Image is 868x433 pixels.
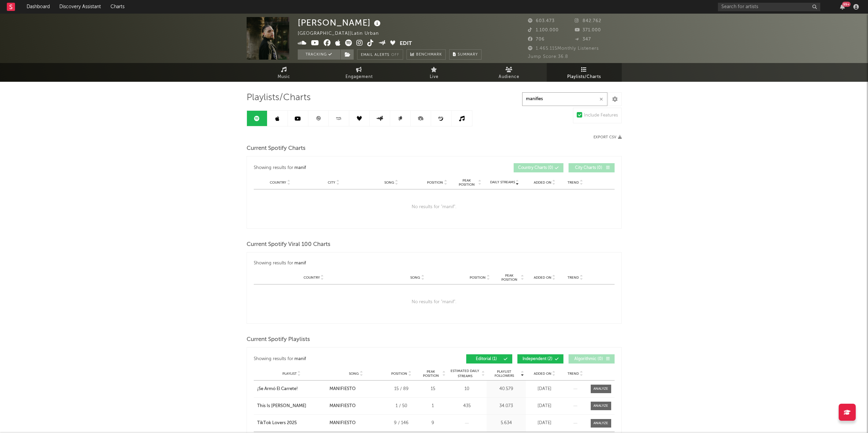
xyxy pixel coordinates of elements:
a: Audience [472,63,547,82]
button: City Charts(0) [569,163,615,172]
div: MANIFIESTO [329,386,356,392]
div: Showing results for [254,259,434,267]
button: Independent(2) [517,354,563,364]
button: Summary [449,49,482,60]
span: Song [410,276,420,280]
div: 9 / 146 [386,420,417,427]
span: Algorithmic ( 0 ) [573,357,604,361]
a: This Is [PERSON_NAME] [257,403,326,409]
span: Current Spotify Viral 100 Charts [247,241,330,249]
span: Country Charts ( 0 ) [518,166,553,170]
div: 99 + [842,2,851,7]
div: 34.073 [488,403,524,409]
div: MANIFIESTO [329,420,356,427]
em: Off [391,53,399,57]
span: Trend [568,372,579,376]
div: [PERSON_NAME] [298,17,382,28]
span: Current Spotify Charts [247,144,306,153]
a: TikTok Lovers 2025 [257,420,326,427]
div: MANIFIESTO [329,403,356,409]
span: City [328,181,335,185]
div: 9 [420,420,446,427]
div: TikTok Lovers 2025 [257,420,297,427]
div: [DATE] [528,420,562,427]
button: Editorial(1) [466,354,512,364]
span: 1.100.000 [528,28,559,32]
div: 435 [449,403,485,409]
div: [DATE] [528,386,562,392]
button: Algorithmic(0) [569,354,615,364]
div: 15 / 89 [386,386,417,392]
div: manif [294,355,306,363]
span: Position [427,181,443,185]
input: Search Playlists/Charts [522,92,607,106]
div: This Is [PERSON_NAME] [257,403,306,409]
a: ¡Se Armó El Carrete! [257,386,326,392]
div: 5.634 [488,420,524,427]
a: Engagement [322,63,397,82]
a: Live [397,63,472,82]
span: 706 [528,37,545,42]
span: 347 [575,37,591,42]
span: Song [349,372,359,376]
button: Edit [400,40,412,48]
span: Music [278,73,290,81]
span: 603.473 [528,19,555,23]
span: Benchmark [416,51,442,59]
div: No results for " manif ". [254,189,615,225]
div: Include Features [584,111,618,120]
a: Playlists/Charts [547,63,622,82]
span: Daily Streams [490,180,515,185]
button: Export CSV [593,135,622,139]
span: 1.465.115 Monthly Listeners [528,46,599,51]
div: manif [294,259,306,267]
button: Tracking [298,49,340,60]
div: Showing results for [254,354,434,364]
span: Trend [568,276,579,280]
span: Peak Position [420,370,442,378]
div: Showing results for [254,163,434,172]
span: Summary [458,53,478,57]
button: Country Charts(0) [514,163,563,172]
div: 40.579 [488,386,524,392]
span: 371.000 [575,28,601,32]
span: Song [384,181,394,185]
span: Position [470,276,486,280]
span: Added On [534,276,551,280]
span: Trend [568,181,579,185]
span: Position [391,372,407,376]
span: Playlists/Charts [567,73,601,81]
span: Added On [534,181,551,185]
span: Independent ( 2 ) [522,357,553,361]
span: Peak Position [499,274,520,282]
span: Audience [499,73,519,81]
div: 10 [449,386,485,392]
span: Playlist [282,372,297,376]
div: [DATE] [528,403,562,409]
div: 1 [420,403,446,409]
div: ¡Se Armó El Carrete! [257,386,298,392]
span: Playlists/Charts [247,94,311,102]
a: Benchmark [407,49,446,60]
button: 99+ [840,4,845,10]
span: Country [304,276,320,280]
span: Editorial ( 1 ) [471,357,502,361]
div: No results for " manif ". [254,284,615,320]
span: 842.762 [575,19,601,23]
span: Engagement [345,73,373,81]
span: Added On [534,372,551,376]
span: Playlist Followers [488,370,520,378]
span: Country [270,181,286,185]
span: Live [430,73,439,81]
div: 15 [420,386,446,392]
span: Peak Position [456,179,477,187]
a: Music [247,63,322,82]
span: Estimated Daily Streams [449,369,481,379]
span: City Charts ( 0 ) [573,166,604,170]
div: manif [294,164,306,172]
span: Jump Score: 36.8 [528,55,568,59]
button: Email AlertsOff [357,49,403,60]
div: [GEOGRAPHIC_DATA] | Latin Urban [298,30,387,38]
div: 1 / 50 [386,403,417,409]
span: Current Spotify Playlists [247,336,310,344]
